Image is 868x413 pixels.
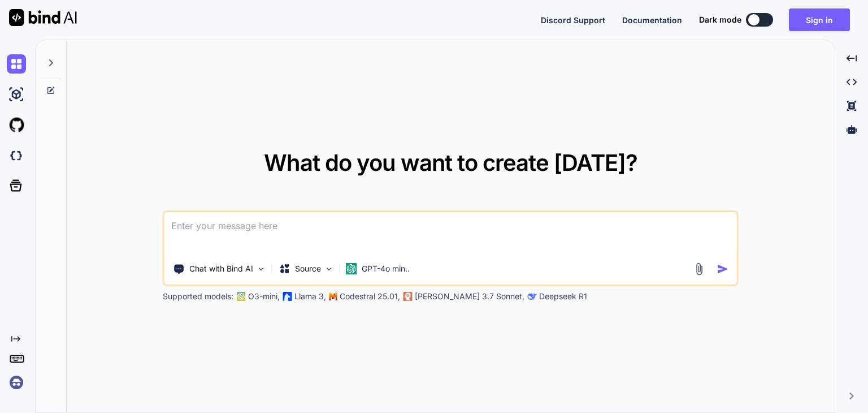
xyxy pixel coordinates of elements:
p: GPT-4o min.. [362,263,410,274]
p: Chat with Bind AI [189,263,253,274]
p: Supported models: [163,291,233,302]
img: claude [403,292,413,301]
p: Source [295,263,321,274]
img: ai-studio [7,85,26,104]
span: Discord Support [541,15,605,25]
img: GPT-4o mini [346,263,357,274]
button: Sign in [789,8,850,31]
button: Discord Support [541,14,605,26]
img: GPT-4 [237,292,246,301]
img: Llama2 [283,292,292,301]
img: Mistral-AI [329,292,337,300]
p: [PERSON_NAME] 3.7 Sonnet, [415,291,524,302]
p: Deepseek R1 [539,291,587,302]
img: claude [528,292,537,301]
img: attachment [693,263,706,276]
img: chat [7,54,26,74]
p: O3-mini, [248,291,280,302]
img: Pick Models [324,264,334,274]
span: What do you want to create [DATE]? [264,149,637,177]
p: Llama 3, [294,291,326,302]
span: Dark mode [699,14,741,25]
img: darkCloudIdeIcon [7,146,26,165]
img: icon [717,263,729,275]
span: Documentation [622,15,682,25]
img: Pick Tools [257,264,266,274]
p: Codestral 25.01, [340,291,400,302]
img: githubLight [7,115,26,135]
button: Documentation [622,14,682,26]
img: Bind AI [9,9,77,26]
img: signin [7,373,26,392]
